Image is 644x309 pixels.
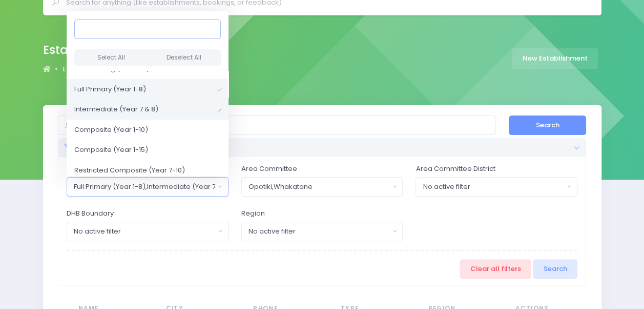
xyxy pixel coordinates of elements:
button: No active filter [416,177,577,197]
label: Region [241,208,265,219]
span: Intermediate (Year 7 & 8) [74,104,158,114]
span: Restricted Composite (Year 7-10) [74,165,185,175]
a: Establishments [63,64,115,74]
input: Search [74,19,221,38]
a: Clear all filters [460,259,531,279]
button: Opotiki, Whakatane [241,177,403,197]
span: Full Primary (Year 1-8) [74,84,146,94]
span: Composite (Year 1-10) [74,124,148,134]
span: Contributing (Year 1-6) [74,64,150,74]
input: Search... [58,115,496,135]
button: Search [509,115,586,135]
div: Full Primary (Year 1-8) , Intermediate (Year 7 & 8) [74,182,215,192]
button: Deselect All [147,49,220,66]
div: No active filter [423,182,564,192]
label: Area Committee [241,164,297,174]
button: No active filter [241,222,403,241]
button: No active filter [67,222,228,241]
button: Full Primary (Year 1-8), Intermediate (Year 7 & 8) [67,177,228,197]
label: DHB Boundary [67,208,114,219]
span: Composite (Year 1-15) [74,145,148,155]
a: New Establishment [512,48,598,69]
div: No active filter [248,226,389,237]
label: Area Committee District [416,164,495,174]
div: No active filter [74,226,215,237]
button: Select All [74,49,148,66]
div: Advanced search filters [58,138,587,156]
div: Opotiki , Whakatane [248,182,389,192]
button: Search [533,259,577,279]
h2: Establishments [43,43,133,57]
